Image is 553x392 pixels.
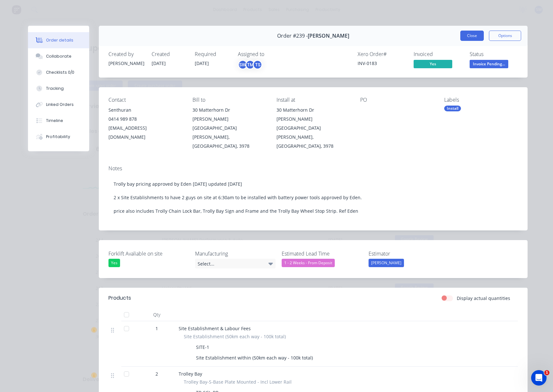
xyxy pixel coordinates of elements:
div: Created by [108,51,144,57]
div: 30 Matterhorn Dr [276,106,350,115]
div: 0414 989 878 [108,115,182,124]
div: Checklists 0/0 [46,70,74,75]
button: Tracking [28,80,89,97]
div: Senthuran0414 989 878[EMAIL_ADDRESS][DOMAIN_NAME] [108,106,182,142]
span: 1 [155,325,158,332]
div: Assigned to [238,51,302,57]
span: Order #239 - [277,33,308,39]
span: Site Establishment & Labour Fees [179,325,251,331]
button: Close [460,31,484,41]
span: [DATE] [195,60,209,66]
div: [PERSON_NAME][GEOGRAPHIC_DATA][PERSON_NAME], [GEOGRAPHIC_DATA], 3978 [192,115,266,151]
span: Invoice Pending... [470,60,508,68]
button: Order details [28,32,89,48]
div: 30 Matterhorn Dr[PERSON_NAME][GEOGRAPHIC_DATA][PERSON_NAME], [GEOGRAPHIC_DATA], 3978 [192,106,266,151]
label: Estimated Lead Time [282,250,362,257]
div: Install at [276,97,350,103]
button: Options [489,31,521,41]
button: Invoice Pending... [470,60,508,70]
div: Trolly bay pricing approved by Eden [DATE] updated [DATE] 2 x Site Establishments to have 2 guys ... [108,174,518,221]
div: [EMAIL_ADDRESS][DOMAIN_NAME] [108,124,182,142]
button: SWTMTS [238,60,262,70]
div: [PERSON_NAME] [108,60,144,67]
div: Senthuran [108,106,182,115]
span: [PERSON_NAME] [308,33,349,39]
div: Contact [108,97,182,103]
div: INV-0183 [358,60,406,67]
label: Display actual quantities [457,295,510,302]
div: Labels [444,97,518,103]
div: Created [152,51,187,57]
div: Collaborate [46,53,71,59]
span: Site Establishment (50km each way - 100k total) [184,333,286,340]
div: Bill to [192,97,266,103]
div: Invoiced [414,51,462,57]
label: Forklift Avaliable on site [108,250,189,257]
span: Yes [414,60,452,68]
div: Order details [46,37,73,43]
button: Linked Orders [28,97,89,113]
div: SW [238,60,248,70]
button: Collaborate [28,48,89,64]
div: Yes [108,259,120,267]
span: Trolley Bay [179,371,202,377]
div: PO [360,97,434,103]
div: Install [444,106,461,111]
div: Linked Orders [46,102,74,107]
div: Timeline [46,118,63,124]
span: Trolley Bay-S-Base Plate Mounted - Incl Lower Rail [184,378,292,385]
div: Profitability [46,134,70,140]
div: Products [108,294,131,302]
div: Qty [137,308,176,321]
div: 1 - 2 Weeks - From Deposit [282,259,335,267]
div: Tracking [46,86,64,91]
div: [PERSON_NAME][GEOGRAPHIC_DATA][PERSON_NAME], [GEOGRAPHIC_DATA], 3978 [276,115,350,151]
div: 30 Matterhorn Dr [192,106,266,115]
div: Status [470,51,518,57]
div: Select... [195,259,276,268]
div: Site Establishment within (50km each way - 100k total) [193,353,315,362]
span: 1 [544,370,549,375]
div: Xero Order # [358,51,406,57]
span: [DATE] [152,60,166,66]
iframe: Intercom live chat [531,370,547,386]
div: 30 Matterhorn Dr[PERSON_NAME][GEOGRAPHIC_DATA][PERSON_NAME], [GEOGRAPHIC_DATA], 3978 [276,106,350,151]
div: SITE-1 [193,342,212,352]
div: Notes [108,165,518,172]
button: Timeline [28,113,89,129]
span: 2 [155,370,158,377]
label: Estimator [369,250,449,257]
button: Profitability [28,129,89,145]
div: Required [195,51,230,57]
button: Checklists 0/0 [28,64,89,80]
div: TS [253,60,262,70]
label: Manufacturing [195,250,276,257]
div: TM [245,60,255,70]
div: [PERSON_NAME] [369,259,404,267]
